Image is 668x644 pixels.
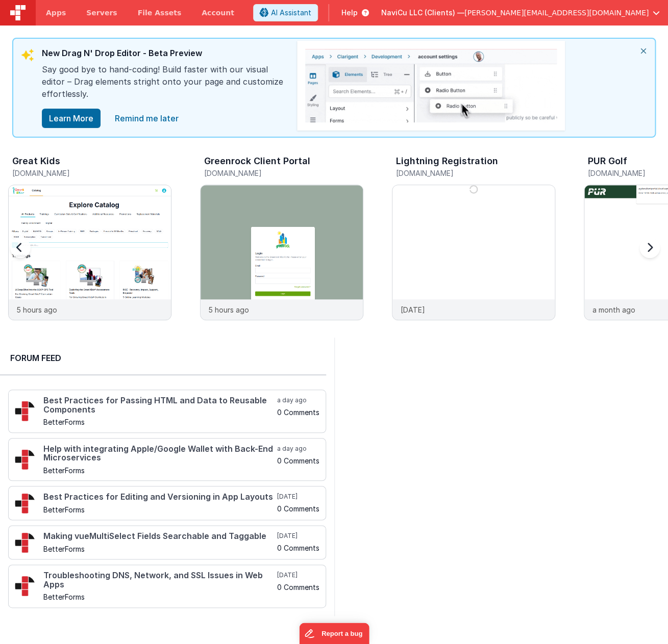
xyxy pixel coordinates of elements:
[46,8,66,18] span: Apps
[277,544,319,552] h5: 0 Comments
[43,532,275,541] h4: Making vueMultiSelect Fields Searchable and Taggable
[15,532,35,553] img: 295_2.png
[43,493,275,502] h4: Best Practices for Editing and Versioning in App Layouts
[43,571,275,589] h4: Troubleshooting DNS, Network, and SSL Issues in Web Apps
[209,304,249,315] p: 5 hours ago
[277,571,319,579] h5: [DATE]
[8,525,326,559] a: Making vueMultiSelect Fields Searchable and Taggable BetterForms [DATE] 0 Comments
[277,505,319,512] h5: 0 Comments
[204,156,310,166] h3: Greenrock Client Portal
[86,8,117,18] span: Servers
[401,304,425,315] p: [DATE]
[381,8,464,18] span: NaviCu LLC (Clients) —
[253,4,318,21] button: AI Assistant
[8,390,326,433] a: Best Practices for Passing HTML and Data to Reusable Components BetterForms a day ago 0 Comments
[277,532,319,540] h5: [DATE]
[277,396,319,404] h5: a day ago
[396,169,555,177] h5: [DOMAIN_NAME]
[43,467,275,474] h5: BetterForms
[15,493,35,513] img: 295_2.png
[42,109,101,128] button: Learn More
[464,8,649,18] span: [PERSON_NAME][EMAIL_ADDRESS][DOMAIN_NAME]
[381,8,660,18] button: NaviCu LLC (Clients) — [PERSON_NAME][EMAIL_ADDRESS][DOMAIN_NAME]
[632,39,655,63] i: close
[43,506,275,513] h5: BetterForms
[277,493,319,501] h5: [DATE]
[15,576,35,596] img: 295_2.png
[277,408,319,416] h5: 0 Comments
[588,156,627,166] h3: PUR Golf
[8,564,326,608] a: Troubleshooting DNS, Network, and SSL Issues in Web Apps BetterForms [DATE] 0 Comments
[592,304,635,315] p: a month ago
[277,445,319,453] h5: a day ago
[396,156,498,166] h3: Lightning Registration
[43,545,275,553] h5: BetterForms
[42,63,287,108] div: Say good bye to hand-coding! Build faster with our visual editor – Drag elements stright onto you...
[8,438,326,481] a: Help with integrating Apple/Google Wallet with Back-End Microservices BetterForms a day ago 0 Com...
[277,457,319,465] h5: 0 Comments
[43,445,275,462] h4: Help with integrating Apple/Google Wallet with Back-End Microservices
[15,449,35,470] img: 295_2.png
[299,623,369,644] iframe: Marker.io feedback button
[341,8,358,18] span: Help
[204,169,363,177] h5: [DOMAIN_NAME]
[12,169,171,177] h5: [DOMAIN_NAME]
[138,8,182,18] span: File Assets
[15,401,35,421] img: 295_2.png
[42,47,287,63] div: New Drag N' Drop Editor - Beta Preview
[43,396,275,414] h4: Best Practices for Passing HTML and Data to Reusable Components
[8,486,326,520] a: Best Practices for Editing and Versioning in App Layouts BetterForms [DATE] 0 Comments
[277,583,319,591] h5: 0 Comments
[43,593,275,601] h5: BetterForms
[10,352,316,364] h2: Forum Feed
[43,418,275,426] h5: BetterForms
[12,156,60,166] h3: Great Kids
[271,8,311,18] span: AI Assistant
[109,108,185,128] a: close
